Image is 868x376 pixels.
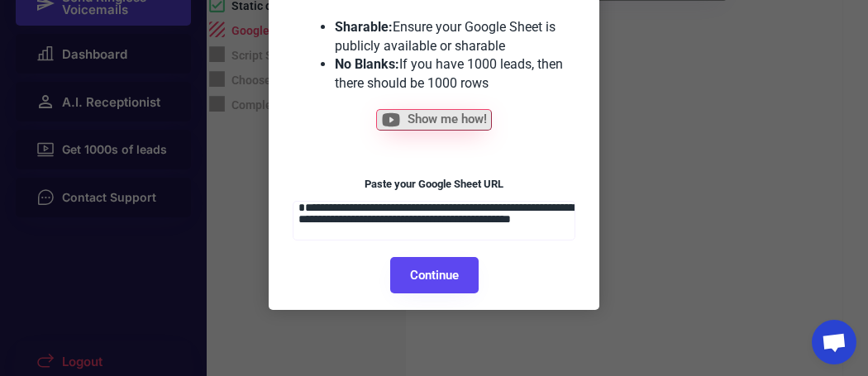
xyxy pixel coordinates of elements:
[335,18,566,55] li: Ensure your Google Sheet is publicly available or sharable
[335,55,566,93] li: If you have 1000 leads, then there should be 1000 rows
[376,109,492,131] button: Show me how!
[812,320,856,364] div: Open chat
[335,56,399,72] strong: No Blanks:
[335,19,393,35] strong: Sharable:
[365,178,503,190] font: Paste your Google Sheet URL
[390,257,479,293] button: Continue
[408,113,487,126] span: Show me how!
